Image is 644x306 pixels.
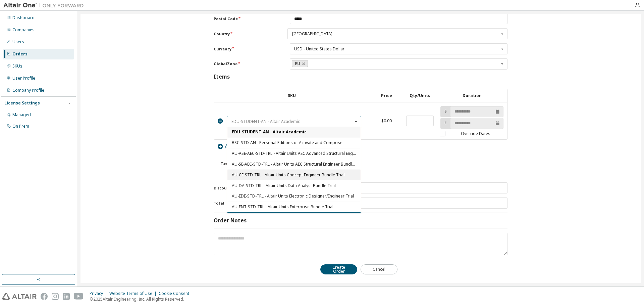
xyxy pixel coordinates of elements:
[232,173,356,177] span: AU-CE-STD-TRL - Altair Units Concept Engineer Bundle Trial
[3,2,87,9] img: Altair One
[370,89,403,102] th: Price
[12,63,22,69] div: SKUs
[12,88,44,93] div: Company Profile
[63,293,70,300] img: linkedin.svg
[290,13,507,25] input: Postal Code
[232,151,356,156] span: AU-ASE-AEC-STD-TRL - Altair Units AEC Advanced Structural Engineer Bundle Trial
[4,100,40,106] div: License Settings
[12,15,35,20] div: Dashboard
[217,143,247,150] a: Add Item
[12,51,28,57] div: Orders
[90,291,109,296] div: Privacy
[214,16,279,21] label: Postal Code
[294,47,344,51] div: USD - United States Dollar
[292,60,308,67] a: EU
[214,46,279,52] label: Currency
[300,182,507,193] input: Discount
[109,291,159,296] div: Website Terms of Use
[41,293,48,300] img: facebook.svg
[290,43,507,54] div: Currency
[159,291,193,296] div: Cookie Consent
[214,217,247,224] h3: Order Notes
[440,131,504,136] label: Override Dates
[220,161,242,167] span: Tax Exempt
[232,141,356,145] span: BSC-STD-AN - Personal Editions of Activate and Compose
[232,162,356,166] span: AU-SE-AEC-STD-TRL - Altair Units AEC Structural Engineer Bundle Trial
[214,61,279,67] label: GlobalZone
[287,28,507,39] div: Country
[74,293,84,300] img: youtube.svg
[403,89,437,102] th: Qty/Units
[12,112,31,118] div: Managed
[12,76,35,81] div: User Profile
[214,31,276,37] label: Country
[214,201,279,206] label: Total
[12,39,24,45] div: Users
[232,184,356,188] span: AU-DA-STD-TRL - Altair Units Data Analyst Bundle Trial
[370,102,403,140] td: $0.00
[12,124,29,129] div: On Prem
[52,293,59,300] img: instagram.svg
[300,198,507,209] input: Total
[441,120,448,126] label: E
[290,58,507,70] div: GlobalZone
[12,27,35,33] div: Companies
[320,264,357,274] button: Create Order
[214,185,279,191] label: Discount
[292,32,499,36] div: [GEOGRAPHIC_DATA]
[214,74,230,80] h3: Items
[437,89,507,102] th: Duration
[232,205,356,209] span: AU-ENT-STD-TRL - Altair Units Enterprise Bundle Trial
[214,89,370,102] th: SKU
[232,194,356,199] span: AU-EDE-STD-TRL - Altair Units Electronic Designer/Engineer Trial
[90,296,193,302] p: © 2025 Altair Engineering, Inc. All Rights Reserved.
[232,130,356,134] span: EDU-STUDENT-AN - Altair Academic
[2,293,37,300] img: altair_logo.svg
[441,108,448,114] label: S
[361,264,397,274] button: Cancel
